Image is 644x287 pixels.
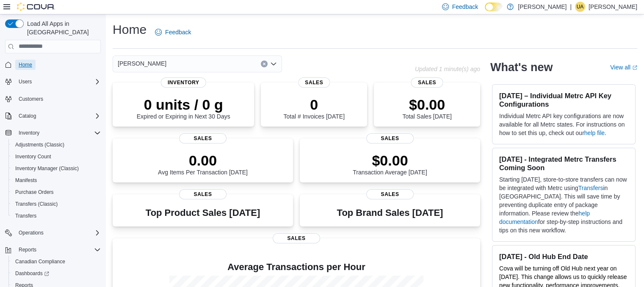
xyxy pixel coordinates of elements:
[578,185,603,191] a: Transfers
[353,152,427,169] p: $0.00
[589,2,637,12] p: [PERSON_NAME]
[12,187,57,197] a: Purchase Orders
[15,245,101,255] span: Reports
[2,110,104,122] button: Catalog
[499,91,628,108] h3: [DATE] – Individual Metrc API Key Configurations
[499,252,628,261] h3: [DATE] - Old Hub End Date
[8,256,104,268] button: Canadian Compliance
[499,210,590,225] a: help documentation
[577,2,584,12] span: UA
[12,187,101,197] span: Purchase Orders
[15,245,40,255] button: Reports
[8,268,104,279] a: Dashboards
[12,163,101,174] span: Inventory Manager (Classic)
[119,262,473,272] h4: Average Transactions per Hour
[19,229,44,236] span: Operations
[610,64,637,71] a: View allExternal link
[15,111,101,121] span: Catalog
[15,228,47,238] button: Operations
[366,189,414,199] span: Sales
[113,21,146,38] h1: Home
[283,96,344,113] p: 0
[12,199,61,209] a: Transfers (Classic)
[402,96,451,120] div: Total Sales [DATE]
[137,96,230,113] p: 0 units / 0 g
[12,152,101,162] span: Inventory Count
[8,198,104,210] button: Transfers (Classic)
[8,163,104,174] button: Inventory Manager (Classic)
[15,228,101,238] span: Operations
[19,130,39,136] span: Inventory
[2,244,104,256] button: Reports
[15,77,35,87] button: Users
[632,65,637,70] svg: External link
[584,130,605,136] a: help file
[15,189,54,196] span: Purchase Orders
[15,201,58,207] span: Transfers (Classic)
[411,77,443,88] span: Sales
[12,268,53,279] a: Dashboards
[12,211,101,221] span: Transfers
[353,152,427,176] div: Transaction Average [DATE]
[165,28,191,36] span: Feedback
[283,96,344,120] div: Total # Invoices [DATE]
[575,2,585,12] div: Usama Alhassani
[12,175,40,185] a: Manifests
[24,19,101,36] span: Load All Apps in [GEOGRAPHIC_DATA]
[12,199,101,209] span: Transfers (Classic)
[8,151,104,163] button: Inventory Count
[2,127,104,139] button: Inventory
[15,94,47,104] a: Customers
[19,78,32,85] span: Users
[337,208,443,218] h3: Top Brand Sales [DATE]
[19,113,36,119] span: Catalog
[15,270,49,277] span: Dashboards
[161,77,206,88] span: Inventory
[366,133,414,143] span: Sales
[518,2,567,12] p: [PERSON_NAME]
[17,3,55,11] img: Cova
[12,175,101,185] span: Manifests
[499,155,628,172] h3: [DATE] - Integrated Metrc Transfers Coming Soon
[485,3,503,11] input: Dark Mode
[19,61,32,68] span: Home
[19,246,36,253] span: Reports
[2,227,104,239] button: Operations
[12,268,101,279] span: Dashboards
[2,58,104,71] button: Home
[15,177,37,184] span: Manifests
[15,94,101,104] span: Customers
[12,140,101,150] span: Adjustments (Classic)
[15,128,43,138] button: Inventory
[270,61,277,67] button: Open list of options
[12,257,101,267] span: Canadian Compliance
[15,77,101,87] span: Users
[402,96,451,113] p: $0.00
[15,111,39,121] button: Catalog
[118,58,166,69] span: [PERSON_NAME]
[261,61,268,67] button: Clear input
[2,93,104,105] button: Customers
[12,163,82,174] a: Inventory Manager (Classic)
[15,141,64,148] span: Adjustments (Classic)
[570,2,572,12] p: |
[273,233,320,243] span: Sales
[15,60,36,70] a: Home
[158,152,248,176] div: Avg Items Per Transaction [DATE]
[8,210,104,222] button: Transfers
[19,96,43,102] span: Customers
[499,112,628,137] p: Individual Metrc API key configurations are now available for all Metrc states. For instructions ...
[137,96,230,120] div: Expired or Expiring in Next 30 Days
[298,77,330,88] span: Sales
[158,152,248,169] p: 0.00
[179,133,227,143] span: Sales
[2,76,104,88] button: Users
[499,175,628,235] p: Starting [DATE], store-to-store transfers can now be integrated with Metrc using in [GEOGRAPHIC_D...
[15,153,51,160] span: Inventory Count
[15,59,101,70] span: Home
[8,186,104,198] button: Purchase Orders
[15,258,65,265] span: Canadian Compliance
[15,128,101,138] span: Inventory
[8,174,104,186] button: Manifests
